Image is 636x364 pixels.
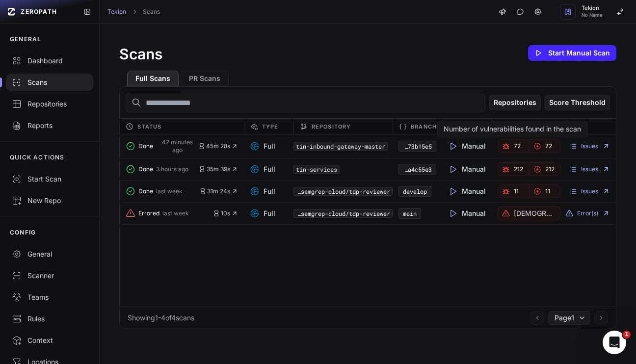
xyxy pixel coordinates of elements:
[545,142,552,150] span: 72
[213,209,238,217] button: 10s
[156,138,198,154] span: 42 minutes ago
[514,187,519,195] span: 11
[156,187,183,195] span: last week
[569,187,610,195] a: Issues
[514,165,523,173] span: 212
[12,271,87,281] div: Scanner
[138,165,153,173] span: Done
[10,229,36,236] p: CONFIG
[138,142,153,150] span: Done
[12,56,87,66] div: Dashboard
[12,249,87,259] div: General
[569,165,610,173] a: Issues
[12,336,87,345] div: Context
[250,186,275,196] span: Full
[528,45,616,61] button: Start Manual Scan
[126,138,198,154] button: Done 42 minutes ago
[514,208,556,218] p: [DEMOGRAPHIC_DATA] failed: Branch does not exist.
[498,139,529,153] a: 72
[403,209,417,217] a: main
[137,121,161,132] span: Status
[143,8,160,16] a: Scans
[545,187,550,195] span: 11
[498,207,560,220] button: [DEMOGRAPHIC_DATA] failed: Branch does not exist.
[293,165,340,174] code: tin-services
[199,165,238,173] button: 35m 39s
[4,4,76,20] a: ZEROPATH
[12,78,87,87] div: Scans
[21,8,57,16] span: ZEROPATH
[107,8,126,16] a: Tekion
[448,186,486,196] span: Manual
[403,187,427,195] a: develop
[545,95,610,110] button: Score Threshold
[119,45,162,63] h1: Scans
[10,154,65,161] p: QUICK ACTIONS
[12,121,87,130] div: Reports
[569,142,610,150] a: Issues
[12,292,87,302] div: Teams
[10,35,41,43] p: GENERAL
[156,165,188,173] span: 3 hours ago
[498,184,529,198] a: 11
[398,164,436,175] button: ed1ccf72-d9f0-4cad-9c09-2d34aa4c55e3
[293,187,393,196] button: tekion-poc/semgrep-cloud/tdp-reviewer
[603,331,626,354] iframe: Intercom live chat
[582,5,603,11] span: Tekion
[529,162,560,176] a: 212
[448,164,486,174] span: Manual
[498,162,529,176] a: 212
[398,141,436,152] button: ee4d448a-d3e9-4cdb-97d9-b76ff73b15e5
[293,209,393,218] button: tekion-poc/semgrep-cloud/tdp-reviewer
[565,209,610,217] button: Error(s)
[582,13,603,18] span: No Name
[250,164,275,174] span: Full
[12,196,87,206] div: New Repo
[312,121,351,132] span: Repository
[411,121,437,132] span: Branch
[12,99,87,109] div: Repositories
[555,313,574,323] span: Page 1
[162,209,189,217] span: last week
[198,142,238,150] button: 45m 28s
[138,187,153,195] span: Done
[529,139,560,153] button: 72
[250,141,275,151] span: Full
[128,313,194,323] div: Showing 1 - 4 of 4 scans
[514,142,521,150] span: 72
[126,162,199,176] button: Done 3 hours ago
[293,142,388,151] code: tin-inbound-gateway-master
[262,121,278,132] span: Type
[127,71,179,86] button: Full Scans
[107,8,160,16] nav: breadcrumb
[623,331,631,338] span: 1
[250,208,275,218] span: Full
[199,187,238,195] button: 31m 24s
[448,141,486,151] span: Manual
[181,71,229,86] button: PR Scans
[529,184,560,198] a: 11
[126,184,199,198] button: Done last week
[545,165,555,173] span: 212
[444,124,581,134] div: Number of vulnerabilities found in the scan
[131,8,138,15] svg: chevron right,
[448,208,486,218] span: Manual
[126,207,213,220] button: Errored last week
[548,311,590,325] button: Page1
[138,209,159,217] span: Errored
